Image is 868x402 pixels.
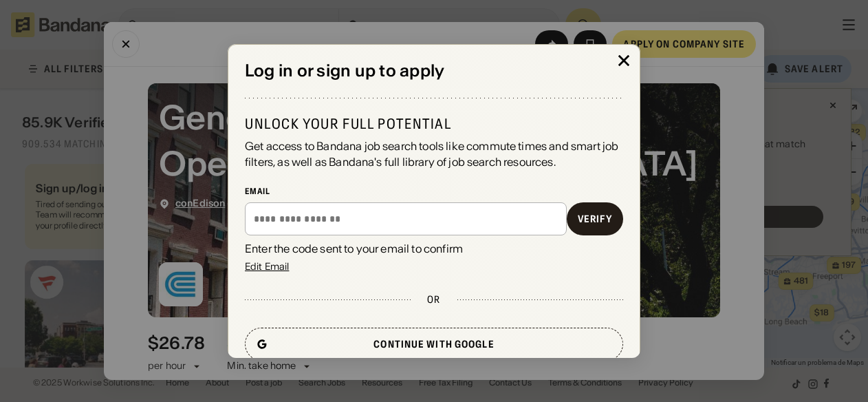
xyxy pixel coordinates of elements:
[245,262,289,271] div: Edit Email
[373,339,494,349] div: Continue with Google
[245,61,623,81] div: Log in or sign up to apply
[245,115,623,133] div: Unlock your full potential
[427,293,440,306] div: or
[245,241,623,256] div: Enter the code sent to your email to confirm
[245,138,623,169] div: Get access to Bandana job search tools like commute times and smart job filters, as well as Banda...
[578,214,612,224] div: Verify
[245,186,623,197] div: Email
